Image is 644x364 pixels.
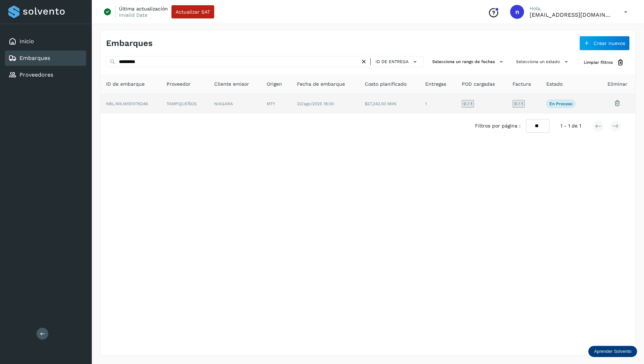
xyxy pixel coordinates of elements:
span: Factura [513,80,531,88]
p: Invalid Date [119,12,147,18]
span: Fecha de embarque [297,80,345,88]
span: Origen [267,80,282,88]
span: 0 / 1 [464,102,472,106]
button: Limpiar filtros [578,56,630,69]
span: Cliente emisor [214,80,249,88]
button: Selecciona un estado [513,56,573,68]
td: 1 [420,94,456,114]
button: Actualizar SAT [171,5,214,18]
span: Actualizar SAT [176,9,210,14]
p: ncontla@niagarawater.com [530,11,613,18]
span: Limpiar filtros [584,59,613,65]
td: TAMPIQUEÑOS [161,94,208,114]
button: Crear nuevos [579,36,630,51]
p: En proceso [549,101,572,106]
button: ID de entrega [373,57,421,67]
td: NIAGARA [209,94,261,114]
span: Filtros por página : [475,122,521,130]
span: ID de embarque [106,80,145,88]
td: $27,242.00 MXN [359,94,420,114]
p: Hola, [530,6,613,11]
span: Entregas [425,80,446,88]
div: Embarques [5,51,86,66]
span: Proveedor [167,80,191,88]
a: Inicio [19,38,34,45]
span: 1 - 1 de 1 [561,122,581,130]
span: 0 / 1 [514,102,523,106]
span: Eliminar [607,80,627,88]
div: Inicio [5,34,86,49]
a: Embarques [19,55,50,61]
span: POD cargadas [462,80,495,88]
span: Costo planificado [365,80,406,88]
p: Última actualización [119,6,168,12]
td: MTY [261,94,291,114]
h4: Embarques [106,38,153,48]
span: ID de entrega [376,59,409,65]
a: Proveedores [19,71,53,78]
div: Proveedores [5,67,86,83]
span: Crear nuevos [594,41,625,46]
p: Aprender Solvento [594,349,631,354]
span: Estado [546,80,563,88]
button: Selecciona un rango de fechas [429,56,508,68]
div: Aprender Solvento [588,346,637,357]
span: NBL/MX.MX51076246 [106,101,148,106]
span: 22/ago/2025 18:00 [297,101,334,106]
